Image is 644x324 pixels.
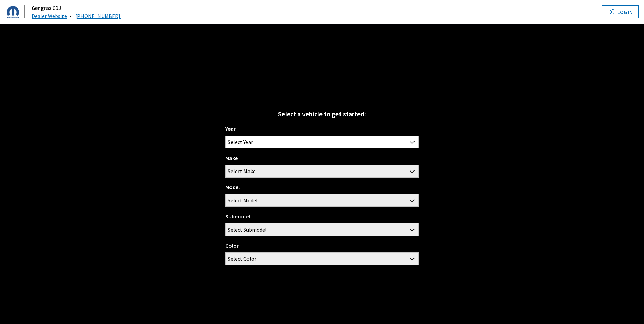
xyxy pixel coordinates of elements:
[70,13,72,19] span: •
[228,194,258,206] span: Select Model
[225,223,418,236] span: Select Submodel
[225,241,239,250] label: Color
[7,5,30,18] a: Gengras CDJ logo
[226,194,418,206] span: Select Model
[228,223,267,236] span: Select Submodel
[226,253,418,265] span: Select Color
[32,4,61,11] a: Gengras CDJ
[225,212,250,220] label: Submodel
[7,6,19,18] img: Dashboard
[226,165,418,177] span: Select Make
[226,223,418,236] span: Select Submodel
[225,165,418,178] span: Select Make
[226,136,418,148] span: Select Year
[228,165,256,177] span: Select Make
[225,125,236,133] label: Year
[602,5,639,18] button: Log In
[225,109,418,119] div: Select a vehicle to get started:
[225,183,240,191] label: Model
[228,136,253,148] span: Select Year
[225,252,418,265] span: Select Color
[75,13,121,19] a: [PHONE_NUMBER]
[228,253,256,265] span: Select Color
[225,154,238,162] label: Make
[225,194,418,207] span: Select Model
[225,136,418,148] span: Select Year
[32,13,67,19] a: Dealer Website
